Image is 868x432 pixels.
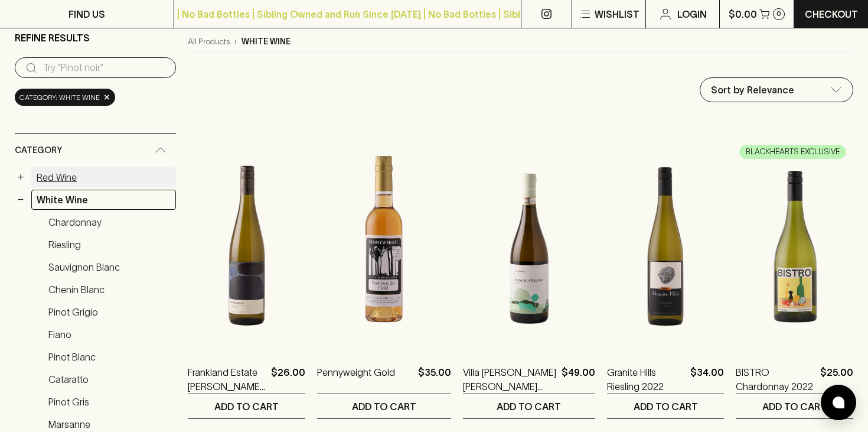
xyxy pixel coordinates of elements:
[188,365,266,394] a: Frankland Estate [PERSON_NAME] Riesling 2024
[188,141,305,347] img: Frankland Estate Rocky Gully Riesling 2024
[497,399,561,414] p: ADD TO CART
[31,190,176,210] a: White Wine
[188,35,230,48] a: All Products
[729,7,757,21] p: $0.00
[352,399,416,414] p: ADD TO CART
[762,399,827,414] p: ADD TO CART
[103,91,110,103] span: ×
[463,394,595,418] button: ADD TO CART
[43,59,167,77] input: Try “Pinot noir”
[43,280,176,300] a: Chenin Blanc
[15,194,27,206] button: −
[690,365,724,394] p: $34.00
[68,7,105,21] p: FIND US
[271,365,305,394] p: $26.00
[736,141,853,347] img: BISTRO Chardonnay 2022
[15,134,176,167] div: Category
[31,167,176,187] a: Red Wine
[418,365,451,394] p: $35.00
[242,35,291,48] p: white wine
[607,394,725,418] button: ADD TO CART
[43,369,176,389] a: Cataratto
[43,235,176,255] a: Riesling
[736,394,853,418] button: ADD TO CART
[234,35,237,48] p: ›
[562,365,595,394] p: $49.00
[19,92,100,103] span: Category: white wine
[214,399,279,414] p: ADD TO CART
[43,257,176,277] a: Sauvignon Blanc
[736,365,815,394] a: BISTRO Chardonnay 2022
[43,347,176,367] a: Pinot Blanc
[43,324,176,345] a: Fiano
[463,141,595,347] img: Villa Raiano Fiano de Avellino 2022
[711,83,794,97] p: Sort by Relevance
[317,365,395,394] a: Pennyweight Gold
[607,365,686,394] a: Granite Hills Riesling 2022
[317,141,451,347] img: Pennyweight Gold
[15,31,90,45] p: Refine Results
[15,143,62,158] span: Category
[700,78,853,102] div: Sort by Relevance
[317,394,451,418] button: ADD TO CART
[43,212,176,232] a: Chardonnay
[607,141,725,347] img: Granite Hills Riesling 2022
[677,7,707,21] p: Login
[188,394,305,418] button: ADD TO CART
[805,7,858,21] p: Checkout
[776,11,781,17] p: 0
[463,365,557,394] a: Villa [PERSON_NAME] [PERSON_NAME] [PERSON_NAME] 2022
[43,392,176,412] a: Pinot Gris
[634,399,698,414] p: ADD TO CART
[833,397,844,408] img: bubble-icon
[595,7,639,21] p: Wishlist
[43,302,176,322] a: Pinot Grigio
[820,365,853,394] p: $25.00
[15,171,27,183] button: +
